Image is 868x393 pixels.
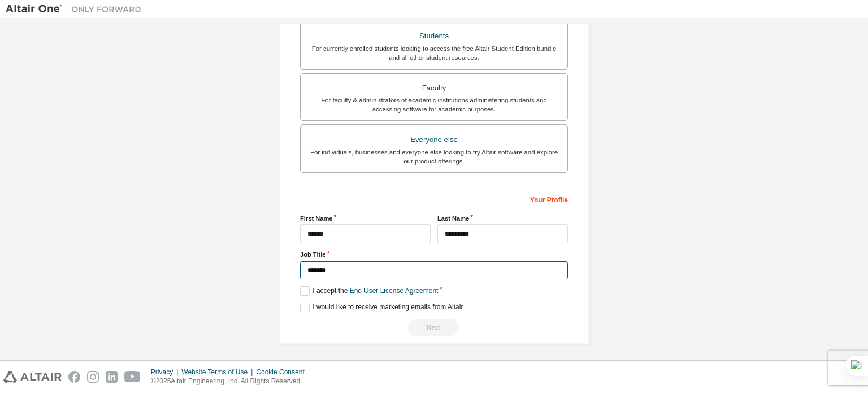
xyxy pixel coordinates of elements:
img: Altair One [6,3,147,15]
div: Privacy [151,368,181,377]
div: Cookie Consent [256,368,311,377]
div: Website Terms of Use [181,368,256,377]
div: Everyone else [307,132,561,148]
div: For faculty & administrators of academic institutions administering students and accessing softwa... [307,96,561,114]
label: Job Title [300,250,568,259]
label: I would like to receive marketing emails from Altair [300,303,463,312]
p: © 2025 Altair Engineering, Inc. All Rights Reserved. [151,377,311,386]
div: Your Profile [300,190,568,208]
a: End-User License Agreement [350,287,439,295]
img: youtube.svg [124,371,141,383]
img: linkedin.svg [106,371,118,383]
div: For individuals, businesses and everyone else looking to try Altair software and explore our prod... [307,148,561,166]
label: I accept the [300,286,438,296]
label: First Name [300,214,431,223]
img: facebook.svg [68,371,80,383]
div: Read and acccept EULA to continue [300,319,568,336]
label: Last Name [437,214,568,223]
div: Faculty [307,80,561,96]
div: For currently enrolled students looking to access the free Altair Student Edition bundle and all ... [307,44,561,62]
div: Students [307,28,561,44]
img: instagram.svg [87,371,99,383]
img: altair_logo.svg [3,371,62,383]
